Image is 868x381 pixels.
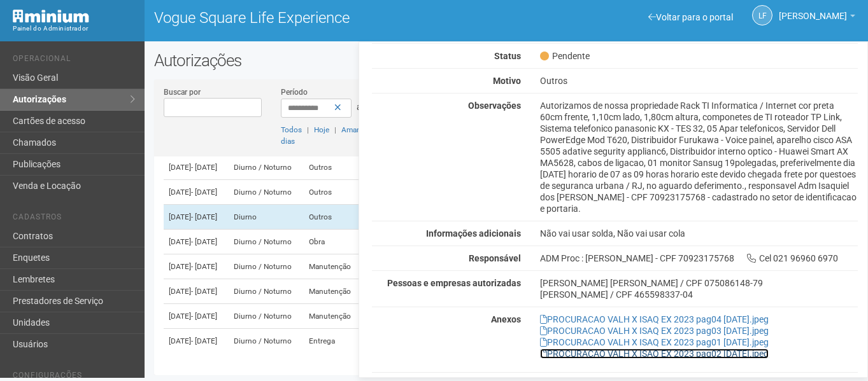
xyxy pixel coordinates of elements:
span: - [DATE] [191,312,217,321]
strong: Status [494,51,521,61]
td: [DATE] [164,230,229,254]
li: Operacional [13,54,135,67]
div: [PERSON_NAME] / CPF 465598337-04 [540,289,858,300]
a: LF [752,5,772,25]
div: ADM Proc : [PERSON_NAME] - CPF 70923175768 Cel 021 96960 6970 [530,253,867,264]
span: - [DATE] [191,212,217,221]
strong: Informações adicionais [426,228,521,239]
a: Hoje [314,125,329,134]
a: PROCURACAO VALH X ISAQ EX 2023 pag02 [DATE].jpeg [540,349,769,359]
strong: Pessoas e empresas autorizadas [387,278,521,288]
td: Diurno / Noturno [229,180,304,205]
td: Obra [304,230,362,254]
div: Outros [530,75,867,87]
td: Manutenção [304,279,362,304]
td: Manutenção [304,254,362,279]
td: Outros [304,155,362,180]
a: Todos [281,125,302,134]
div: Autorizamos de nossa propriedade Rack TI Informatica / Internet cor preta 60cm frente, 1,10cm lad... [530,100,867,214]
h2: Autorizações [154,51,858,70]
strong: Anexos [491,314,521,324]
strong: Motivo [493,76,521,86]
td: Diurno / Noturno [229,329,304,354]
td: [DATE] [164,155,229,180]
strong: Responsável [469,253,521,263]
a: PROCURACAO VALH X ISAQ EX 2023 pag03 [DATE].jpeg [540,326,769,336]
td: [DATE] [164,329,229,354]
td: Outros [304,180,362,205]
td: Entrega [304,329,362,354]
td: [DATE] [164,279,229,304]
img: Minium [13,10,89,23]
td: Diurno / Noturno [229,279,304,304]
td: Diurno / Noturno [229,254,304,279]
span: | [334,125,336,134]
a: Amanhã [341,125,369,134]
a: PROCURACAO VALH X ISAQ EX 2023 pag04 [DATE].jpeg [540,314,769,324]
li: Cadastros [13,212,135,226]
div: Painel do Administrador [13,23,135,34]
div: Não vai usar solda, Não vai usar cola [530,228,867,239]
strong: Observações [468,100,521,111]
a: Voltar para o portal [648,12,733,22]
span: - [DATE] [191,262,217,271]
td: [DATE] [164,180,229,205]
a: PROCURACAO VALH X ISAQ EX 2023 pag01 [DATE].jpeg [540,337,769,347]
td: Outros [304,205,362,230]
a: [PERSON_NAME] [779,13,855,23]
span: - [DATE] [191,188,217,197]
td: Diurno / Noturno [229,304,304,329]
label: Período [281,87,308,98]
td: [DATE] [164,254,229,279]
td: Diurno / Noturno [229,230,304,254]
td: Diurno [229,205,304,230]
td: Diurno / Noturno [229,155,304,180]
h1: Vogue Square Life Experience [154,10,497,26]
span: Pendente [540,50,590,62]
label: Buscar por [164,87,201,98]
span: | [307,125,309,134]
span: - [DATE] [191,163,217,172]
td: [DATE] [164,205,229,230]
td: Manutenção [304,304,362,329]
span: - [DATE] [191,287,217,296]
div: [PERSON_NAME] [PERSON_NAME] / CPF 075086148-79 [540,277,858,289]
span: a [357,102,362,112]
td: [DATE] [164,304,229,329]
span: - [DATE] [191,336,217,345]
span: - [DATE] [191,237,217,246]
